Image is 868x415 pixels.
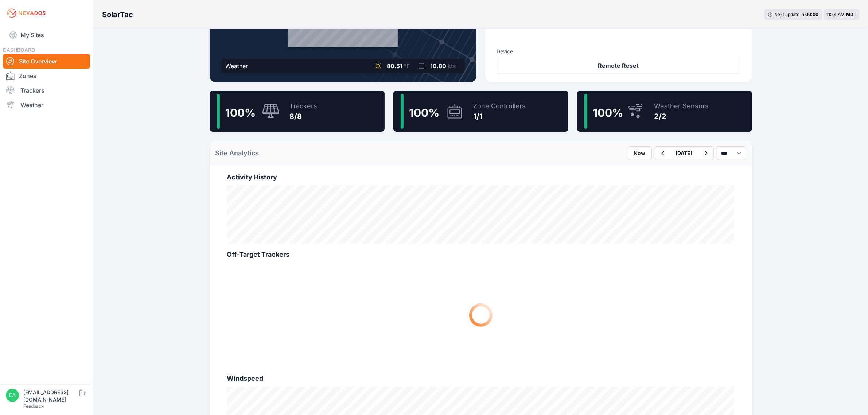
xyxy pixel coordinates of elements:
span: DASHBOARD [3,47,35,53]
div: Weather Sensors [654,101,709,111]
div: 00 : 00 [805,12,818,18]
a: Site Overview [3,54,90,69]
div: Weather [226,62,248,70]
span: °F [404,62,410,70]
span: MDT [846,12,856,17]
h3: SolarTac [102,9,133,20]
h2: Windspeed [227,373,735,384]
img: eamon@nevados.solar [6,389,19,402]
button: Now [628,146,652,160]
span: 100 % [409,106,440,119]
h2: Activity History [227,172,735,182]
button: Remote Reset [497,58,740,73]
div: 8/8 [290,111,318,121]
a: 100%Trackers8/8 [210,91,385,132]
a: Zones [3,69,90,83]
h3: Device [497,48,740,55]
button: [DATE] [670,147,698,160]
a: Feedback [23,403,44,409]
div: [EMAIL_ADDRESS][DOMAIN_NAME] [23,389,78,403]
a: Trackers [3,83,90,98]
a: 100%Zone Controllers1/1 [393,91,568,132]
img: Nevados [6,7,47,19]
span: Next update in [774,12,804,17]
a: Weather [3,98,90,112]
div: Trackers [290,101,318,111]
h2: Site Analytics [215,148,259,158]
h2: Off-Target Trackers [227,249,735,260]
span: 80.51 [387,62,403,70]
div: Zone Controllers [474,101,526,111]
span: 10.80 [431,62,447,70]
div: 1/1 [474,111,526,121]
a: 100%Weather Sensors2/2 [577,91,752,132]
span: 11:54 AM [826,12,845,17]
div: 2/2 [654,111,709,121]
a: My Sites [3,26,90,44]
span: kts [448,62,456,70]
nav: Breadcrumb [102,5,133,24]
span: 100 % [226,106,256,119]
span: 100 % [593,106,623,119]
